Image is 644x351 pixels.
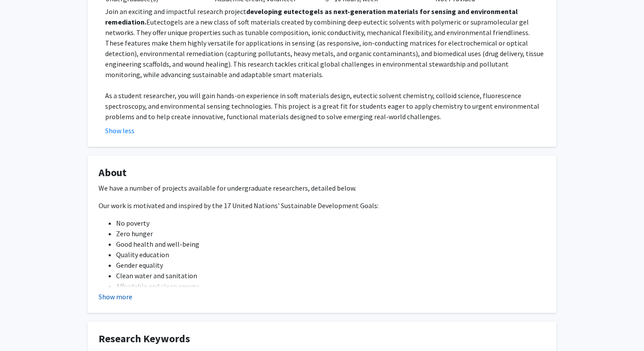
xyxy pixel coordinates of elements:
[116,260,545,270] li: Gender equality
[116,249,545,260] li: Quality education
[116,228,545,239] li: Zero hunger
[99,291,132,302] button: Show more
[116,239,545,249] li: Good health and well-being
[105,90,545,122] p: As a student researcher, you will gain hands-on experience in soft materials design, eutectic sol...
[99,200,545,211] p: Our work is motivated and inspired by the 17 United Nations' Sustainable Development Goals:
[105,6,545,80] p: Join an exciting and impactful research project Eutectogels are a new class of soft materials cre...
[105,125,134,136] button: Show less
[99,167,545,179] h4: About
[99,183,545,193] p: We have a number of projects available for undergraduate researchers, detailed below.
[116,218,545,228] li: No poverty
[99,333,545,345] h4: Research Keywords
[116,270,545,281] li: Clean water and sanitation
[105,7,518,26] strong: developing eutectogels as next-generation materials for sensing and environmental remediation.
[116,281,545,291] li: Affordable and clean energy
[7,312,37,344] iframe: Chat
